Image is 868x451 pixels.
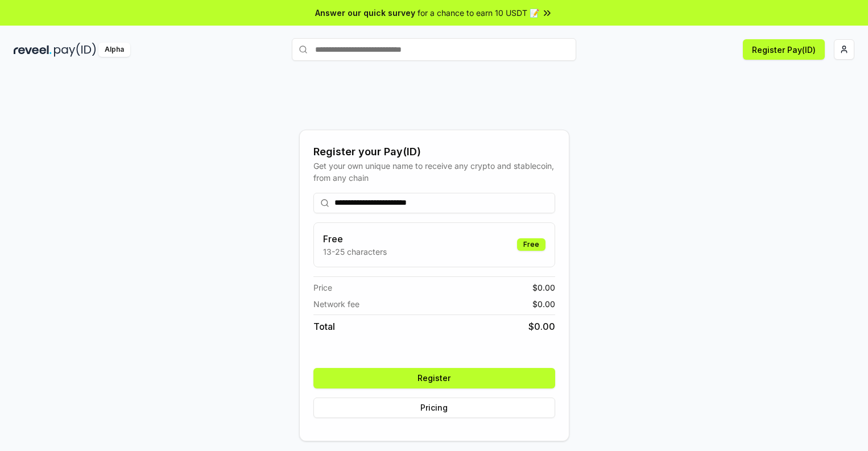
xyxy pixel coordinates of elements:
[313,144,555,160] div: Register your Pay(ID)
[517,238,545,251] div: Free
[54,43,96,57] img: pay_id
[98,43,130,57] div: Alpha
[528,320,555,333] span: $ 0.00
[315,7,415,19] span: Answer our quick survey
[418,7,539,19] span: for a chance to earn 10 USDT 📝
[743,39,825,60] button: Register Pay(ID)
[323,246,387,258] p: 13-25 characters
[313,368,555,388] button: Register
[532,282,555,293] span: $ 0.00
[313,320,335,333] span: Total
[14,43,52,57] img: reveel_dark
[313,298,359,310] span: Network fee
[323,232,387,246] h3: Free
[313,398,555,418] button: Pricing
[313,160,555,184] div: Get your own unique name to receive any crypto and stablecoin, from any chain
[532,298,555,310] span: $ 0.00
[313,282,332,293] span: Price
